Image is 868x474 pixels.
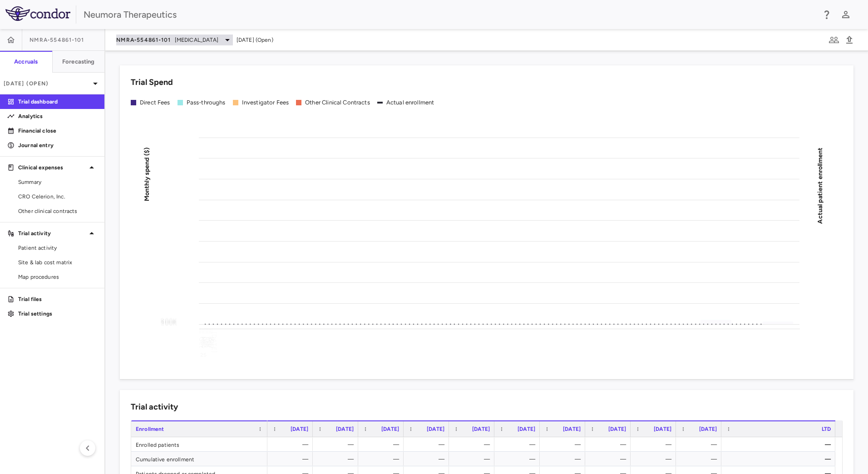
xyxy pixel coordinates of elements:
[116,36,171,44] span: NMRA‐554861‐101
[161,319,177,327] tspan: 200K
[412,437,444,452] div: —
[366,437,399,452] div: —
[18,178,97,186] span: Summary
[18,273,97,281] span: Map procedures
[608,426,626,432] span: [DATE]
[639,437,671,452] div: —
[242,99,289,107] div: Investigator Fees
[822,426,831,432] span: LTD
[457,452,490,466] div: —
[18,258,97,267] span: Site & lab cost matrix
[207,336,215,348] text: May
[160,316,177,324] tspan: 800K
[18,295,97,303] p: Trial files
[336,426,354,432] span: [DATE]
[684,437,717,452] div: —
[18,127,97,135] p: Financial close
[18,207,97,215] span: Other clinical contracts
[18,229,86,237] p: Trial activity
[503,452,535,466] div: —
[131,76,173,89] h6: Trial Spend
[18,98,97,106] p: Trial dashboard
[161,317,177,325] tspan: 700K
[548,452,581,466] div: —
[162,320,177,327] tspan: 100K
[654,426,671,432] span: [DATE]
[563,426,581,432] span: [DATE]
[200,336,208,348] text: Dec
[593,437,626,452] div: —
[18,163,86,172] p: Clinical expenses
[187,99,226,107] div: Pass-throughs
[160,318,177,326] tspan: 400K
[321,437,354,452] div: —
[131,452,267,466] div: Cumulative enrollment
[457,437,490,452] div: —
[5,6,70,21] img: logo-full-SnFGN8VE.png
[276,437,308,452] div: —
[366,452,399,466] div: —
[143,147,151,201] tspan: Monthly spend ($)
[140,99,170,107] div: Direct Fees
[237,36,273,44] span: [DATE] (Open)
[548,437,581,452] div: —
[699,426,717,432] span: [DATE]
[18,310,97,318] p: Trial settings
[131,401,178,413] h6: Trial activity
[305,99,370,107] div: Other Clinical Contracts
[62,58,95,66] h6: Forecasting
[412,452,444,466] div: —
[161,318,177,326] tspan: 500K
[321,452,354,466] div: —
[30,36,84,44] span: NMRA‐554861‐101
[472,426,490,432] span: [DATE]
[18,141,97,149] p: Journal entry
[84,8,815,21] div: Neumora Therapeutics
[18,193,97,201] span: CRO Celerion, Inc.
[276,452,308,466] div: —
[639,452,671,466] div: —
[161,317,177,325] tspan: 600K
[136,426,164,432] span: Enrollment
[816,147,824,223] tspan: Actual patient enrollment
[684,452,717,466] div: —
[161,319,177,326] tspan: 300K
[14,58,38,66] h6: Accruals
[161,316,177,324] tspan: 900K
[18,112,97,120] p: Analytics
[386,99,434,107] div: Actual enrollment
[730,452,831,466] div: —
[381,426,399,432] span: [DATE]
[175,36,218,44] span: [MEDICAL_DATA]
[291,426,308,432] span: [DATE]
[4,79,90,88] p: [DATE] (Open)
[593,452,626,466] div: —
[730,437,831,452] div: —
[200,352,207,358] text: 25
[18,244,97,252] span: Patient activity
[427,426,444,432] span: [DATE]
[131,437,267,451] div: Enrolled patients
[210,332,218,353] text: [DATE]
[503,437,535,452] div: —
[518,426,535,432] span: [DATE]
